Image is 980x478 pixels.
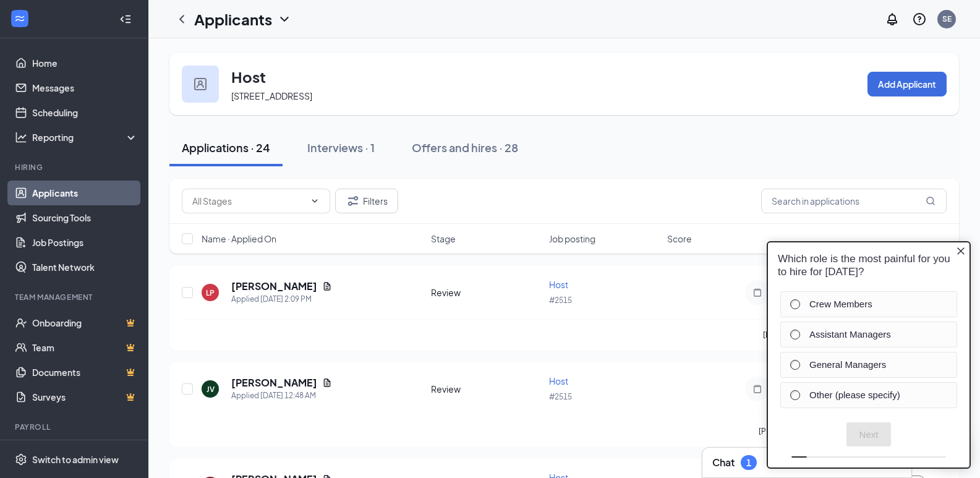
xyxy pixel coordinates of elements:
[32,230,138,255] a: Job Postings
[15,292,135,302] div: Team Management
[32,335,138,360] a: TeamCrown
[15,453,27,466] svg: Settings
[32,51,138,75] a: Home
[549,296,572,305] span: #2515
[757,229,980,478] iframe: Sprig User Feedback Dialog
[712,456,735,469] h3: Chat
[32,181,138,205] a: Applicants
[335,189,398,213] button: Filter Filters
[231,390,332,402] div: Applied [DATE] 12:48 AM
[32,100,138,125] a: Scheduling
[206,288,215,298] div: LP
[750,288,765,297] svg: Note
[32,310,138,335] a: OnboardingCrown
[32,255,138,280] a: Talent Network
[322,281,332,291] svg: Document
[412,140,518,155] div: Offers and hires · 28
[431,383,542,395] div: Review
[192,194,305,208] input: All Stages
[194,9,272,30] h1: Applicants
[549,233,595,245] span: Job posting
[32,360,138,385] a: DocumentsCrown
[231,376,317,390] h5: [PERSON_NAME]
[194,78,207,90] img: user icon
[15,131,27,143] svg: Analysis
[912,12,927,27] svg: QuestionInfo
[431,233,456,245] span: Stage
[231,293,332,305] div: Applied [DATE] 2:09 PM
[14,12,26,25] svg: WorkstreamLogo
[310,196,320,206] svg: ChevronDown
[202,233,276,245] span: Name · Applied On
[32,131,138,143] div: Reporting
[549,279,568,290] span: Host
[926,196,935,206] svg: MagnifyingGlass
[746,458,751,468] div: 1
[207,384,215,395] div: JV
[277,12,292,27] svg: ChevronDown
[231,90,312,101] span: [STREET_ADDRESS]
[885,12,900,27] svg: Notifications
[322,378,332,388] svg: Document
[667,233,692,245] span: Score
[119,13,132,25] svg: Collapse
[32,453,119,466] div: Switch to admin view
[231,66,266,87] h3: Host
[182,140,270,155] div: Applications · 24
[231,280,317,293] h5: [PERSON_NAME]
[549,392,572,401] span: #2515
[15,422,135,432] div: Payroll
[32,385,138,409] a: SurveysCrown
[15,162,135,173] div: Hiring
[942,14,952,24] div: SE
[761,189,947,213] input: Search in applications
[431,286,542,299] div: Review
[867,72,947,96] button: Add Applicant
[750,384,765,394] svg: Note
[346,194,360,208] svg: Filter
[32,75,138,100] a: Messages
[307,140,375,155] div: Interviews · 1
[32,205,138,230] a: Sourcing Tools
[549,375,568,386] span: Host
[174,12,189,27] svg: ChevronLeft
